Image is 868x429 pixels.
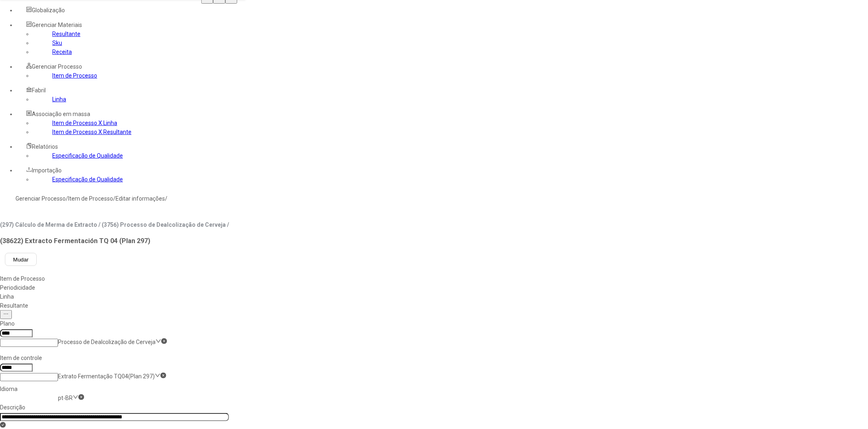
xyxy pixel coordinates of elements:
span: Importação [32,167,62,174]
nz-breadcrumb-separator: / [165,195,167,202]
a: Gerenciar Processo [16,195,66,202]
a: Resultante [52,31,80,37]
span: Relatórios [32,143,58,150]
nz-select-item: Processo de Dealcolização de Cerveja [58,339,156,345]
span: Associação em massa [32,111,90,117]
button: Mudar [5,253,37,266]
nz-select-item: Extrato Fermentação TQ04(Plan 297) [58,373,155,380]
nz-breadcrumb-separator: / [113,195,116,202]
a: Item de Processo X Linha [52,120,117,126]
a: Receita [52,49,72,55]
a: Linha [52,96,66,103]
a: Item de Processo X Resultante [52,129,131,135]
a: Item de Processo [68,195,113,202]
span: Gerenciar Processo [32,63,82,70]
span: Gerenciar Materiais [32,22,82,28]
span: Mudar [13,257,29,263]
a: Especificação de Qualidade [52,176,123,183]
nz-select-item: pt-BR [58,395,73,401]
span: Fabril [32,87,46,94]
a: Especificação de Qualidade [52,152,123,159]
a: Editar informações [116,195,165,202]
nz-breadcrumb-separator: / [66,195,68,202]
span: Globalização [32,7,65,13]
a: Sku [52,40,62,46]
a: Item de Processo [52,72,97,79]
